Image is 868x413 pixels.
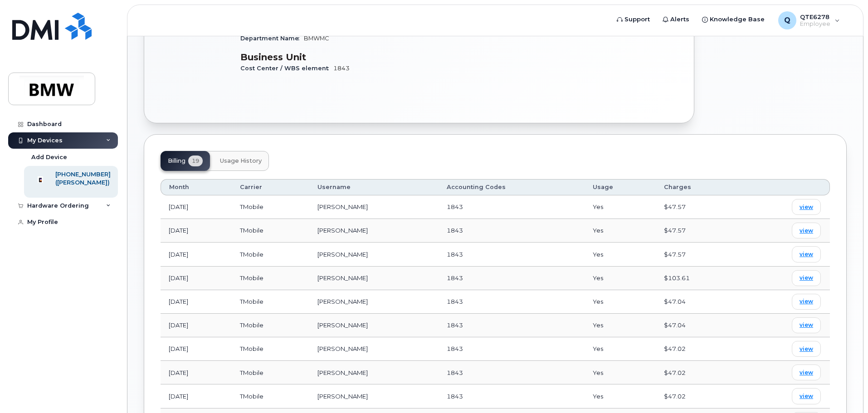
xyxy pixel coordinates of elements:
span: Q [784,15,790,26]
span: Cost Center / WBS element [240,65,333,72]
div: $47.57 [664,203,732,211]
td: TMobile [232,384,309,408]
span: 1843 [447,274,463,282]
a: Knowledge Base [696,10,771,29]
span: view [800,321,813,329]
span: view [800,227,813,235]
a: Alerts [656,10,696,29]
div: $47.02 [664,345,732,353]
a: view [792,364,821,380]
span: view [800,345,813,353]
td: TMobile [232,361,309,384]
td: Yes [585,219,656,243]
span: view [800,392,813,400]
a: view [792,270,821,286]
td: TMobile [232,243,309,266]
span: Employee [800,20,830,28]
td: [DATE] [161,361,232,384]
span: Department Name [240,35,304,42]
a: view [792,223,821,238]
span: 1843 [447,203,463,210]
td: TMobile [232,337,309,361]
a: view [792,294,821,310]
td: [DATE] [161,243,232,266]
span: 1843 [447,298,463,305]
th: Carrier [232,179,309,195]
td: Yes [585,314,656,337]
td: TMobile [232,195,309,219]
td: TMobile [232,267,309,290]
td: Yes [585,195,656,219]
span: view [800,250,813,258]
h3: Business Unit [240,52,454,63]
div: $47.02 [664,369,732,377]
div: $47.02 [664,392,732,401]
td: [DATE] [161,290,232,314]
th: Usage [585,179,656,195]
td: [DATE] [161,314,232,337]
span: 1843 [447,227,463,234]
span: 1843 [447,321,463,329]
td: Yes [585,384,656,408]
span: view [800,274,813,282]
span: 1843 [447,345,463,352]
td: Yes [585,243,656,266]
td: Yes [585,337,656,361]
th: Charges [656,179,740,195]
th: Username [309,179,439,195]
a: view [792,199,821,215]
a: view [792,246,821,262]
span: 1843 [447,251,463,258]
span: 1843 [447,369,463,376]
td: [DATE] [161,337,232,361]
td: [PERSON_NAME] [309,314,439,337]
span: view [800,297,813,306]
th: Accounting Codes [439,179,585,195]
div: $103.61 [664,274,732,282]
td: Yes [585,267,656,290]
div: $47.04 [664,321,732,330]
a: view [792,341,821,357]
span: view [800,369,813,377]
td: [PERSON_NAME] [309,219,439,243]
div: QTE6278 [772,11,846,29]
a: view [792,317,821,333]
td: [DATE] [161,384,232,408]
a: view [792,388,821,404]
a: Support [610,10,656,29]
span: view [800,203,813,211]
td: TMobile [232,219,309,243]
td: Yes [585,290,656,314]
td: [PERSON_NAME] [309,337,439,361]
td: [DATE] [161,195,232,219]
span: BMWMC [304,35,329,42]
div: $47.04 [664,297,732,306]
span: Alerts [670,15,689,24]
td: Yes [585,361,656,384]
td: [PERSON_NAME] [309,384,439,408]
td: [DATE] [161,219,232,243]
td: [PERSON_NAME] [309,195,439,219]
td: TMobile [232,314,309,337]
td: [PERSON_NAME] [309,267,439,290]
div: $47.57 [664,226,732,235]
span: Support [624,15,650,24]
span: Usage History [220,157,262,165]
span: 1843 [447,393,463,400]
td: [PERSON_NAME] [309,243,439,266]
td: TMobile [232,290,309,314]
th: Month [161,179,232,195]
td: [PERSON_NAME] [309,361,439,384]
span: 1843 [333,65,350,72]
span: QTE6278 [800,13,830,20]
iframe: Messenger Launcher [829,374,861,406]
td: [DATE] [161,267,232,290]
span: Knowledge Base [710,15,765,24]
div: $47.57 [664,250,732,259]
td: [PERSON_NAME] [309,290,439,314]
